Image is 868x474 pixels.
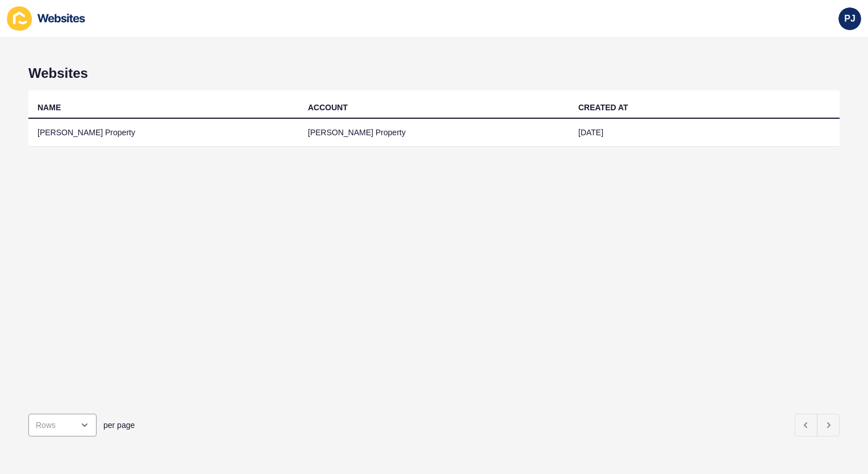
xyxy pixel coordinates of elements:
[299,119,569,147] td: [PERSON_NAME] Property
[103,419,135,431] span: per page
[37,102,61,113] div: NAME
[28,414,97,436] div: open menu
[844,13,856,24] span: PJ
[28,65,840,81] h1: Websites
[28,119,299,147] td: [PERSON_NAME] Property
[569,119,840,147] td: [DATE]
[578,102,628,113] div: CREATED AT
[308,102,348,113] div: ACCOUNT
